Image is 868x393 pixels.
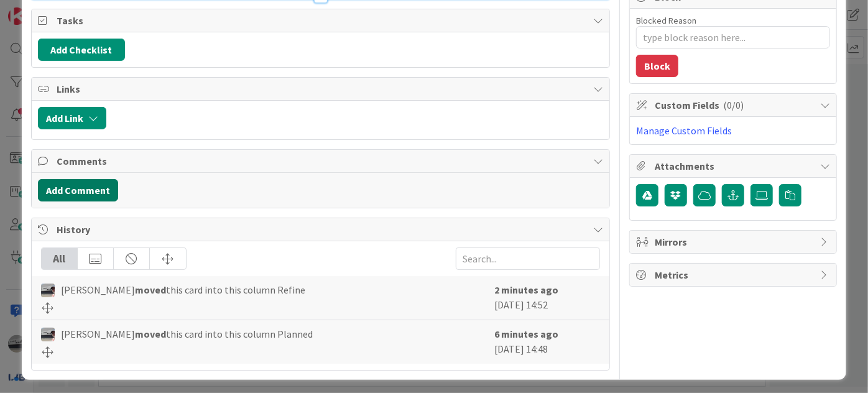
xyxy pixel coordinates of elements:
[456,247,600,270] input: Search...
[57,81,587,96] span: Links
[42,248,78,269] div: All
[494,282,600,313] div: [DATE] 14:52
[38,39,125,61] button: Add Checklist
[636,55,678,77] button: Block
[655,98,814,113] span: Custom Fields
[57,13,587,28] span: Tasks
[41,328,55,341] img: jB
[655,267,814,282] span: Metrics
[723,99,744,111] span: ( 0/0 )
[38,107,106,129] button: Add Link
[636,15,696,26] label: Blocked Reason
[38,179,118,201] button: Add Comment
[655,159,814,173] span: Attachments
[41,284,55,297] img: jB
[655,234,814,249] span: Mirrors
[494,328,558,340] b: 6 minutes ago
[135,284,166,296] b: moved
[61,326,313,341] span: [PERSON_NAME] this card into this column Planned
[636,124,732,137] a: Manage Custom Fields
[135,328,166,340] b: moved
[57,154,587,169] span: Comments
[494,284,558,296] b: 2 minutes ago
[61,282,305,297] span: [PERSON_NAME] this card into this column Refine
[494,326,600,358] div: [DATE] 14:48
[57,222,587,237] span: History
